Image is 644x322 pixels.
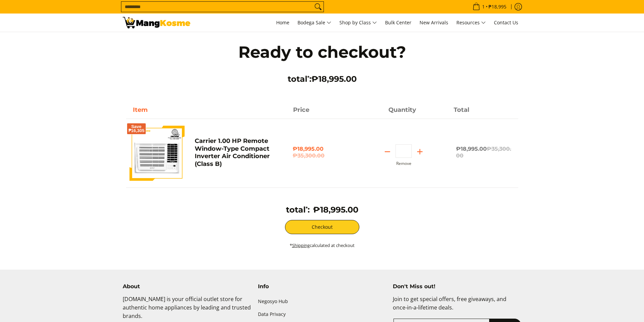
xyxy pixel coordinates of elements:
[385,19,411,26] span: Bulk Center
[393,295,521,319] p: Join to get special offers, free giveaways, and once-in-a-lifetime deals.
[294,14,335,32] a: Bodega Sale
[471,3,508,10] span: •
[129,126,185,181] img: Default Title Carrier 1.00 HP Remote Window-Type Compact Inverter Air Conditioner (Class B)
[123,17,190,28] img: Your Shopping Cart | Mang Kosme
[258,295,386,308] a: Negosyo Hub
[293,152,351,159] del: ₱35,300.00
[224,42,420,62] h1: Ready to checkout?
[393,283,521,290] h4: Don't Miss out!
[273,14,293,32] a: Home
[313,2,324,12] button: Search
[382,14,415,32] a: Bulk Center
[481,4,486,9] span: 1
[195,137,270,168] a: Carrier 1.00 HP Remote Window-Type Compact Inverter Air Conditioner (Class B)
[456,146,511,159] span: ₱18,995.00
[456,19,486,27] span: Resources
[453,14,489,32] a: Resources
[224,74,420,84] h3: total :
[336,14,380,32] a: Shop by Class
[311,74,357,84] span: ₱18,995.00
[290,242,355,248] small: * calculated at checkout
[420,19,448,26] span: New Arrivals
[123,283,251,290] h4: About
[286,205,310,215] h3: total :
[285,220,359,234] button: Checkout
[412,146,428,157] button: Add
[292,242,310,248] a: Shipping
[293,146,351,159] span: ₱18,995.00
[416,14,452,32] a: New Arrivals
[276,19,289,26] span: Home
[339,19,377,27] span: Shop by Class
[258,283,386,290] h4: Info
[258,308,386,321] a: Data Privacy
[494,19,518,26] span: Contact Us
[487,4,507,9] span: ₱18,995
[491,14,522,32] a: Contact Us
[297,19,331,27] span: Bodega Sale
[197,14,522,32] nav: Main Menu
[379,146,396,157] button: Subtract
[313,205,358,215] span: ₱18,995.00
[456,146,511,159] del: ₱35,300.00
[128,125,145,133] span: Save ₱16,305
[396,161,411,166] button: Remove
